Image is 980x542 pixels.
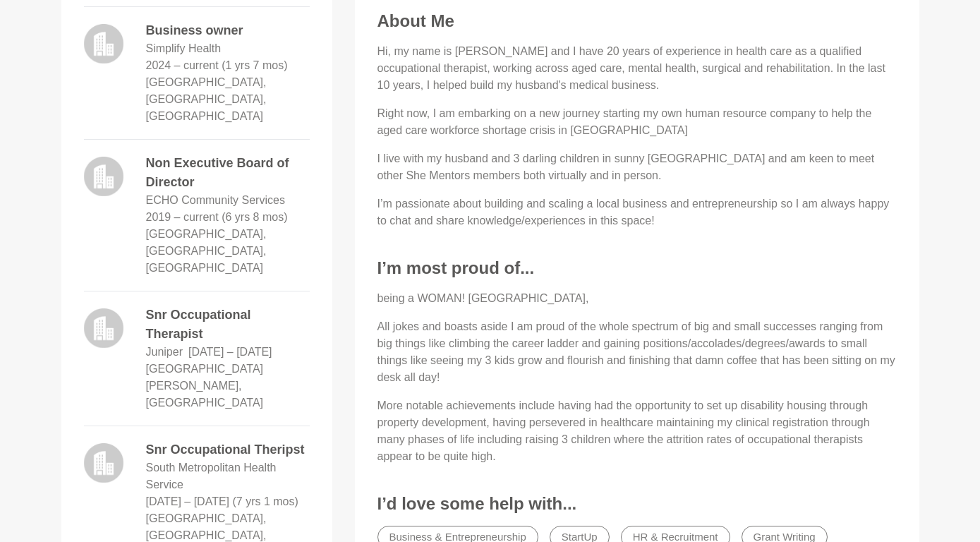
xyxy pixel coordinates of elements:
[377,493,897,514] h3: I’d love some help with...
[146,74,310,125] dd: [GEOGRAPHIC_DATA], [GEOGRAPHIC_DATA], [GEOGRAPHIC_DATA]
[146,226,310,277] dd: [GEOGRAPHIC_DATA], [GEOGRAPHIC_DATA], [GEOGRAPHIC_DATA]
[146,59,288,71] time: 2024 – current (1 yrs 7 mos)
[146,361,310,411] dd: [GEOGRAPHIC_DATA][PERSON_NAME], [GEOGRAPHIC_DATA]
[146,209,288,226] dd: 2019 – current (6 yrs 8 mos)
[84,443,123,483] img: logo
[146,211,288,223] time: 2019 – current (6 yrs 8 mos)
[146,57,288,74] dd: 2024 – current (1 yrs 7 mos)
[146,154,310,192] dd: Non Executive Board of Director
[84,308,123,348] img: logo
[84,24,123,64] img: logo
[146,495,298,507] time: [DATE] – [DATE] (7 yrs 1 mos)
[377,105,897,139] p: Right now, I am embarking on a new journey starting my own human resource company to help the age...
[377,258,897,279] h3: I’m most proud of...
[377,43,897,94] p: Hi, my name is [PERSON_NAME] and I have 20 years of experience in health care as a qualified occu...
[377,11,897,32] h3: About Me
[188,344,272,361] dd: 2012 – 2012
[188,346,272,358] time: [DATE] – [DATE]
[377,195,897,229] p: I’m passionate about building and scaling a local business and entrepreneurship so I am always ha...
[377,150,897,184] p: I live with my husband and 3 darling children in sunny [GEOGRAPHIC_DATA] and am keen to meet othe...
[146,192,285,209] dd: ECHO Community Services
[146,459,310,493] dd: South Metropolitan Health Service
[146,440,310,459] dd: Snr Occupational Theripst
[377,290,897,307] p: being a WOMAN! [GEOGRAPHIC_DATA],
[146,344,183,361] dd: Juniper
[377,397,897,465] p: More notable achievements include having had the opportunity to set up disability housing through...
[146,21,310,40] dd: Business owner
[146,493,298,510] dd: 2004 – 2011 (7 yrs 1 mos)
[377,318,897,386] p: All jokes and boasts aside I am proud of the whole spectrum of big and small successes ranging fr...
[146,40,222,57] dd: Simplify Health
[84,157,123,196] img: logo
[146,306,310,344] dd: Snr Occupational Therapist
